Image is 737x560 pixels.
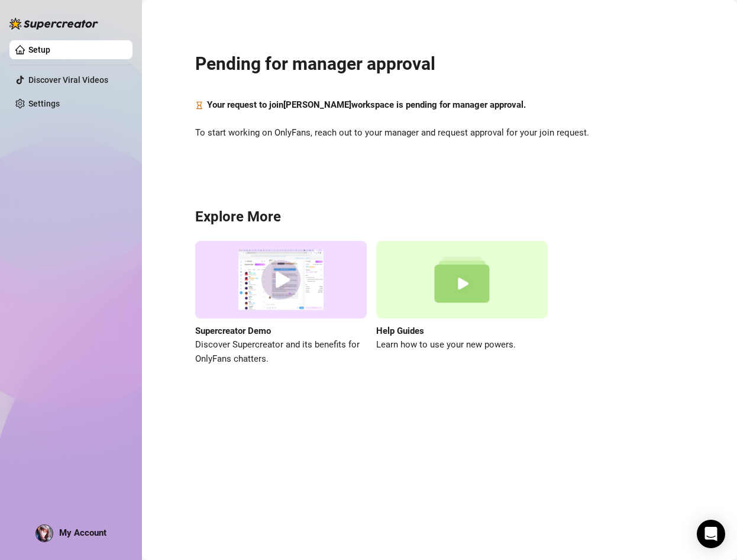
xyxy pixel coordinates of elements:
a: Discover Viral Videos [28,75,108,85]
strong: Your request to join [PERSON_NAME] workspace is pending for manager approval. [207,99,526,110]
img: help guides [376,241,548,318]
img: supercreator demo [195,241,367,318]
span: My Account [59,527,106,538]
span: To start working on OnlyFans, reach out to your manager and request approval for your join request. [195,126,684,140]
strong: Help Guides [376,326,424,336]
h3: Explore More [195,208,684,227]
a: Setup [28,45,50,54]
h2: Pending for manager approval [195,53,684,75]
span: Learn how to use your new powers. [376,338,548,352]
a: Help GuidesLearn how to use your new powers. [376,241,548,366]
img: ACg8ocJlrpkJ3KjIJ0LllVrFTeKRauYQVG6ttQ_CLrUA4g9FhACqR_Zf=s96-c [36,525,53,542]
a: Supercreator DemoDiscover Supercreator and its benefits for OnlyFans chatters. [195,241,367,366]
a: Settings [28,99,60,108]
img: logo-BBDzfeDw.svg [9,18,98,30]
strong: Supercreator Demo [195,326,271,336]
div: Open Intercom Messenger [697,520,725,548]
span: hourglass [195,98,203,112]
span: Discover Supercreator and its benefits for OnlyFans chatters. [195,338,367,366]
